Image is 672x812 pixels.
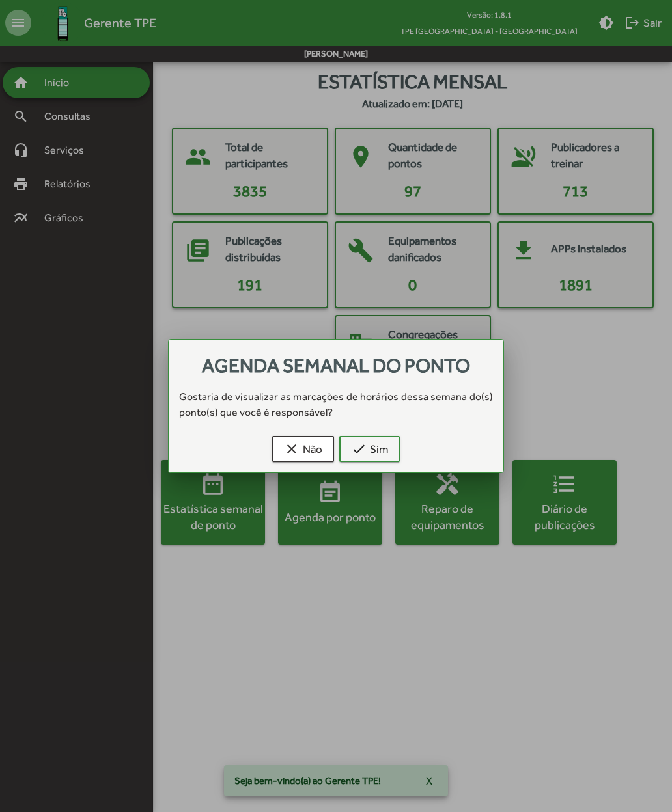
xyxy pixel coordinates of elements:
button: Sim [339,436,400,462]
span: Não [284,437,322,461]
mat-icon: check [351,441,367,457]
span: Agenda semanal do ponto [202,354,470,377]
mat-icon: clear [284,441,300,457]
span: Sim [351,437,388,461]
button: Não [272,436,334,462]
div: Gostaria de visualizar as marcações de horários dessa semana do(s) ponto(s) que você é responsável? [169,389,503,420]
